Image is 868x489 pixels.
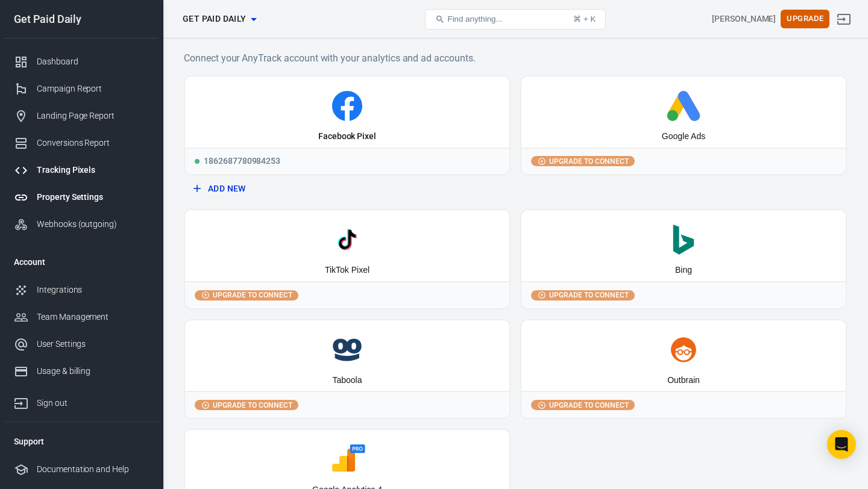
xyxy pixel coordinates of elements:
[178,8,261,30] button: Get Paid Daily
[829,5,858,34] a: Sign out
[447,14,502,23] span: Find anything...
[37,463,149,476] div: Documentation and Help
[4,75,159,102] a: Campaign Report
[37,218,149,231] div: Webhooks (outgoing)
[4,157,159,184] a: Tracking Pixels
[4,304,159,331] a: Team Management
[520,75,847,175] button: Google AdsUpgrade to connect
[37,164,149,176] div: Tracking Pixels
[185,148,509,174] div: 1862687780984253
[37,338,149,350] div: User Settings
[195,159,200,164] span: Running
[37,365,149,378] div: Usage & billing
[781,10,829,28] button: Upgrade
[37,55,149,68] div: Dashboard
[4,358,159,385] a: Usage & billing
[37,110,149,122] div: Landing Page Report
[210,400,295,411] span: Upgrade to connect
[4,211,159,238] a: Webhooks (outgoing)
[4,385,159,417] a: Sign out
[37,397,149,410] div: Sign out
[189,178,506,200] button: Add New
[37,137,149,149] div: Conversions Report
[37,311,149,323] div: Team Management
[210,290,295,301] span: Upgrade to connect
[4,248,159,276] li: Account
[184,75,511,175] a: Facebook PixelRunning1862687780984253
[425,9,606,30] button: Find anything...⌘ + K
[712,13,776,25] div: Account id: VKdrdYJY
[184,51,847,66] h6: Connect your AnyTrack account with your analytics and ad accounts.
[4,331,159,358] a: User Settings
[318,131,376,143] div: Facebook Pixel
[4,129,159,157] a: Conversions Report
[4,48,159,75] a: Dashboard
[325,264,370,276] div: TikTok Pixel
[573,14,596,23] div: ⌘ + K
[4,102,159,129] a: Landing Page Report
[332,375,362,387] div: Taboola
[662,131,705,143] div: Google Ads
[520,319,847,419] button: OutbrainUpgrade to connect
[547,290,631,301] span: Upgrade to connect
[520,209,847,309] button: BingUpgrade to connect
[4,276,159,304] a: Integrations
[4,427,159,456] li: Support
[184,209,511,309] button: TikTok PixelUpgrade to connect
[37,284,149,296] div: Integrations
[547,400,631,411] span: Upgrade to connect
[675,264,692,276] div: Bing
[183,11,247,26] span: Get Paid Daily
[547,156,631,167] span: Upgrade to connect
[37,191,149,204] div: Property Settings
[4,14,159,25] div: Get Paid Daily
[827,430,856,459] div: Open Intercom Messenger
[4,184,159,211] a: Property Settings
[37,83,149,95] div: Campaign Report
[667,375,700,387] div: Outbrain
[184,319,511,419] button: TaboolaUpgrade to connect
